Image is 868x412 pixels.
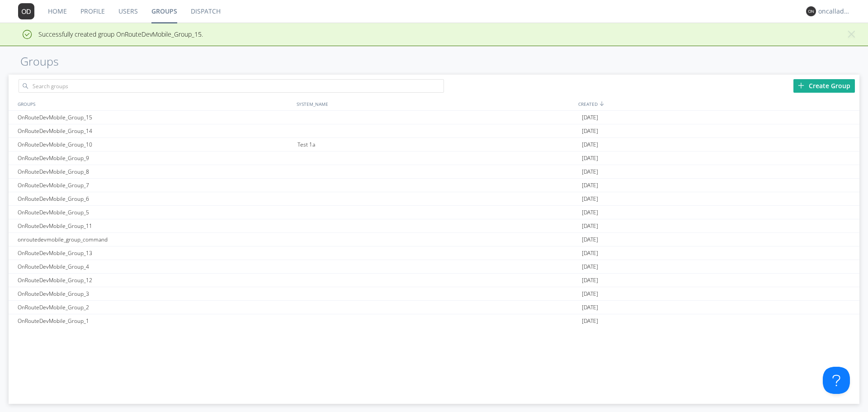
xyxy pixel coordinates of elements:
[9,301,859,314] a: OnRouteDevMobile_Group_2[DATE]
[582,246,598,260] span: [DATE]
[582,314,598,328] span: [DATE]
[9,246,859,260] a: OnRouteDevMobile_Group_13[DATE]
[9,165,859,179] a: OnRouteDevMobile_Group_8[DATE]
[582,274,598,287] span: [DATE]
[15,287,295,300] div: OnRouteDevMobile_Group_3
[15,111,295,124] div: OnRouteDevMobile_Group_15
[9,219,859,233] a: OnRouteDevMobile_Group_11[DATE]
[9,260,859,274] a: OnRouteDevMobile_Group_4[DATE]
[15,138,295,151] div: OnRouteDevMobile_Group_10
[818,7,852,16] div: oncalladmin4
[15,206,295,219] div: OnRouteDevMobile_Group_5
[295,138,579,151] div: Test 1a
[18,3,34,19] img: 373638.png
[15,152,295,165] div: OnRouteDevMobile_Group_9
[15,179,295,192] div: OnRouteDevMobile_Group_7
[9,179,859,192] a: OnRouteDevMobile_Group_7[DATE]
[15,97,292,110] div: GROUPS
[15,260,295,273] div: OnRouteDevMobile_Group_4
[9,111,859,124] a: OnRouteDevMobile_Group_15[DATE]
[15,301,295,314] div: OnRouteDevMobile_Group_2
[15,246,295,260] div: OnRouteDevMobile_Group_13
[798,82,804,89] img: plus.svg
[15,124,295,137] div: OnRouteDevMobile_Group_14
[582,233,598,246] span: [DATE]
[576,97,859,110] div: CREATED
[582,111,598,124] span: [DATE]
[582,152,598,165] span: [DATE]
[9,233,859,246] a: onroutedevmobile_group_command[DATE]
[582,165,598,179] span: [DATE]
[15,165,295,178] div: OnRouteDevMobile_Group_8
[9,274,859,287] a: OnRouteDevMobile_Group_12[DATE]
[7,30,203,38] span: Successfully created group OnRouteDevMobile_Group_15.
[15,219,295,232] div: OnRouteDevMobile_Group_11
[9,152,859,165] a: OnRouteDevMobile_Group_9[DATE]
[582,260,598,274] span: [DATE]
[15,233,295,246] div: onroutedevmobile_group_command
[9,138,859,152] a: OnRouteDevMobile_Group_10Test 1a[DATE]
[793,79,855,93] div: Create Group
[823,367,850,394] iframe: Toggle Customer Support
[15,274,295,287] div: OnRouteDevMobile_Group_12
[806,6,816,16] img: 373638.png
[9,287,859,301] a: OnRouteDevMobile_Group_3[DATE]
[582,206,598,219] span: [DATE]
[9,192,859,206] a: OnRouteDevMobile_Group_6[DATE]
[582,301,598,314] span: [DATE]
[582,192,598,206] span: [DATE]
[582,287,598,301] span: [DATE]
[582,138,598,152] span: [DATE]
[15,314,295,328] div: OnRouteDevMobile_Group_1
[9,314,859,328] a: OnRouteDevMobile_Group_1[DATE]
[582,124,598,138] span: [DATE]
[582,179,598,192] span: [DATE]
[294,97,576,110] div: SYSTEM_NAME
[9,206,859,219] a: OnRouteDevMobile_Group_5[DATE]
[9,124,859,138] a: OnRouteDevMobile_Group_14[DATE]
[15,192,295,205] div: OnRouteDevMobile_Group_6
[582,219,598,233] span: [DATE]
[19,79,444,93] input: Search groups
